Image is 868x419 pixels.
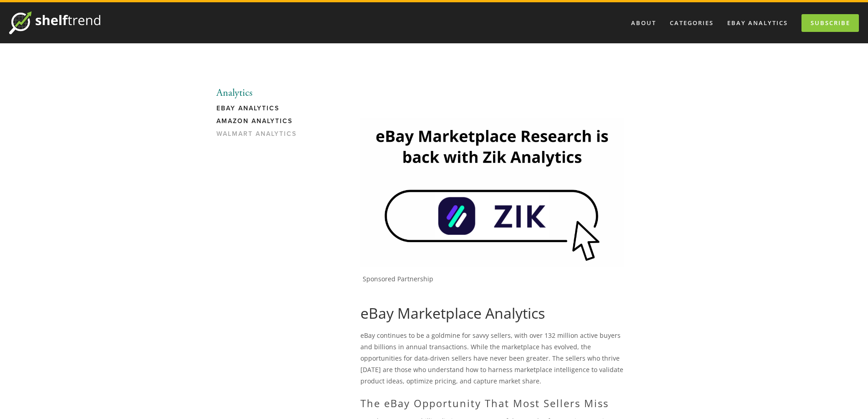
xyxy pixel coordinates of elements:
[801,14,859,32] a: Subscribe
[9,11,100,34] img: ShelfTrend
[360,397,624,409] h2: The eBay Opportunity That Most Sellers Miss
[216,104,303,117] a: eBay Analytics
[721,16,794,31] a: eBay Analytics
[360,305,624,322] h1: eBay Marketplace Analytics
[363,275,624,283] p: Sponsored Partnership
[360,330,624,387] p: eBay continues to be a goldmine for savvy sellers, with over 132 million active buyers and billio...
[216,87,303,99] li: Analytics
[216,130,303,143] a: Walmart Analytics
[664,16,719,31] div: Categories
[360,118,624,266] img: Zik Analytics Sponsored Ad
[216,117,303,130] a: Amazon Analytics
[625,16,662,31] a: About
